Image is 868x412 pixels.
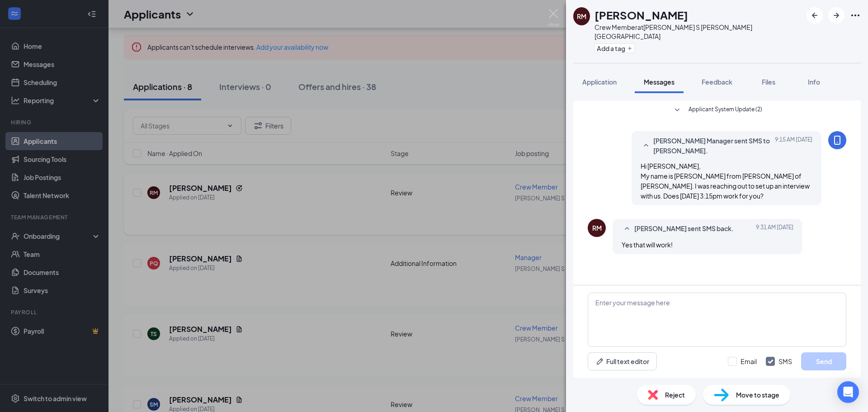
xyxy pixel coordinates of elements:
svg: SmallChevronUp [641,140,651,151]
svg: ArrowLeftNew [809,10,820,21]
svg: SmallChevronDown [672,105,683,116]
span: Application [582,78,617,86]
span: Info [808,78,820,86]
svg: Plus [627,46,632,51]
svg: MobileSms [832,135,843,146]
svg: Ellipses [850,10,861,21]
span: [DATE] 9:15 AM [775,136,812,156]
button: ArrowRight [828,7,844,24]
span: [DATE] 9:31 AM [756,223,793,234]
button: SmallChevronDownApplicant System Update (2) [672,105,762,116]
button: Full text editorPen [588,352,657,370]
svg: Pen [595,357,604,366]
button: ArrowLeftNew [807,7,823,24]
span: Reject [665,390,685,400]
button: Send [801,352,846,370]
span: Applicant System Update (2) [689,105,762,116]
div: Open Intercom Messenger [837,381,859,403]
svg: ArrowRight [831,10,842,21]
span: Messages [644,78,675,86]
span: Move to stage [736,390,779,400]
span: Hi [PERSON_NAME], My name is [PERSON_NAME] from [PERSON_NAME] of [PERSON_NAME]. I was reaching ou... [641,162,810,200]
div: RM [592,223,602,232]
h1: [PERSON_NAME] [594,7,688,23]
span: Feedback [702,78,732,86]
span: [PERSON_NAME] sent SMS back. [634,223,734,234]
svg: SmallChevronUp [622,223,632,234]
span: Files [762,78,775,86]
button: PlusAdd a tag [594,43,635,53]
span: Yes that will work! [622,241,673,249]
div: RM [577,12,586,21]
span: [PERSON_NAME] Manager sent SMS to [PERSON_NAME]. [653,136,772,156]
div: Crew Member at [PERSON_NAME] S [PERSON_NAME][GEOGRAPHIC_DATA] [594,23,802,41]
